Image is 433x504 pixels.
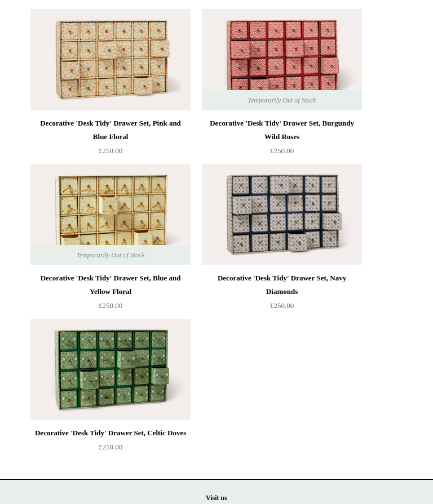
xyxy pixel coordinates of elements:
[202,164,362,265] img: Decorative 'Desk Tidy' Drawer Set, Navy Diamonds
[30,9,191,110] img: Decorative 'Desk Tidy' Drawer Set, Pink and Blue Floral
[202,117,362,163] a: Decorative 'Desk Tidy' Drawer Set, Burgundy Wild Roses £250.00
[205,271,359,298] div: Decorative 'Desk Tidy' Drawer Set, Navy Diamonds
[202,164,362,265] a: Decorative 'Desk Tidy' Drawer Set, Navy Diamonds Decorative 'Desk Tidy' Drawer Set, Navy Diamonds
[270,146,294,155] span: £250.00
[99,146,122,155] span: £250.00
[30,164,191,265] img: Decorative 'Desk Tidy' Drawer Set, Blue and Yellow Floral
[205,117,359,144] div: Decorative 'Desk Tidy' Drawer Set, Burgundy Wild Roses
[65,245,156,265] span: Temporarily Out of Stock
[202,9,362,110] img: Decorative 'Desk Tidy' Drawer Set, Burgundy Wild Roses
[99,301,122,310] span: £250.00
[30,319,191,420] img: Decorative 'Desk Tidy' Drawer Set, Celtic Doves
[30,164,191,265] a: Decorative 'Desk Tidy' Drawer Set, Blue and Yellow Floral Decorative 'Desk Tidy' Drawer Set, Blue...
[270,301,294,310] span: £250.00
[30,117,191,163] a: Decorative 'Desk Tidy' Drawer Set, Pink and Blue Floral £250.00
[30,9,191,110] a: Decorative 'Desk Tidy' Drawer Set, Pink and Blue Floral Decorative 'Desk Tidy' Drawer Set, Pink a...
[33,271,188,298] div: Decorative 'Desk Tidy' Drawer Set, Blue and Yellow Floral
[33,117,188,144] div: Decorative 'Desk Tidy' Drawer Set, Pink and Blue Floral
[33,426,188,440] div: Decorative 'Desk Tidy' Drawer Set, Celtic Doves
[206,494,227,502] strong: Visit us
[30,271,191,318] a: Decorative 'Desk Tidy' Drawer Set, Blue and Yellow Floral £250.00
[30,426,191,472] a: Decorative 'Desk Tidy' Drawer Set, Celtic Doves £250.00
[236,90,327,110] span: Temporarily Out of Stock
[202,9,362,110] a: Decorative 'Desk Tidy' Drawer Set, Burgundy Wild Roses Decorative 'Desk Tidy' Drawer Set, Burgund...
[202,271,362,318] a: Decorative 'Desk Tidy' Drawer Set, Navy Diamonds £250.00
[99,443,122,451] span: £250.00
[30,319,191,420] a: Decorative 'Desk Tidy' Drawer Set, Celtic Doves Decorative 'Desk Tidy' Drawer Set, Celtic Doves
